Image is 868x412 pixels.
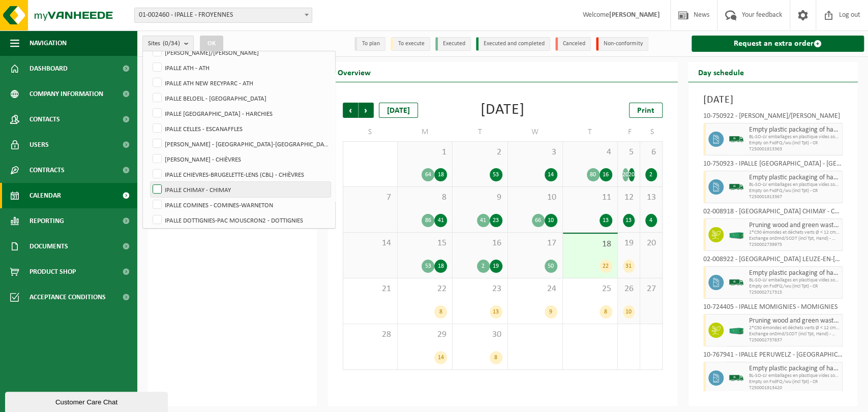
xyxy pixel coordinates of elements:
[532,214,545,227] div: 66
[490,305,502,319] div: 13
[29,259,76,284] span: Product Shop
[688,62,754,82] h2: Day schedule
[623,192,635,203] span: 12
[403,238,447,249] span: 15
[645,168,657,181] div: 2
[148,36,180,51] span: Sites
[545,168,557,181] div: 14
[645,238,657,249] span: 20
[29,157,65,183] span: Contracts
[749,365,840,373] span: Empty plastic packaging of hazardous substances
[749,140,840,146] span: Empty on FxdFQ/wu (incl Tpt) - CR
[151,167,331,182] label: IPALLE CHIEVRES-BRUGELETTE-LENS (CBL) - CHIÈVRES
[749,331,840,337] span: Exchange onDmd/SCOT (incl Tpt, Hand) - Weekday - HK (Exch)
[151,151,331,167] label: [PERSON_NAME] - CHIÈVRES
[458,147,502,158] span: 2
[749,188,840,194] span: Empty on FxdFQ/wu (incl Tpt) - CR
[354,37,385,51] li: To plan
[151,90,331,106] label: IPALLE BELOEIL - [GEOGRAPHIC_DATA]
[135,8,312,22] span: 01-002460 - IPALLE - FROYENNES
[458,238,502,249] span: 16
[545,305,557,319] div: 9
[513,283,557,295] span: 24
[200,36,223,52] button: OK
[398,123,453,141] td: M
[29,132,49,157] span: Users
[640,123,663,141] td: S
[609,11,660,19] strong: [PERSON_NAME]
[151,182,331,197] label: IPALLE CHIMAY - CHIMAY
[134,8,312,23] span: 01-002460 - IPALLE - FROYENNES
[749,337,840,343] span: T250002737837
[749,242,840,248] span: T250002739975
[600,305,612,319] div: 8
[587,168,600,181] div: 80
[29,56,68,81] span: Dashboard
[749,325,840,331] span: 2*C30 émondes et déchets verts Ø < 12 cm - Lots 28a et 28b
[749,373,840,379] span: BL-SO-LV emballages en plastique vides souillés par des subs
[391,37,430,51] li: To execute
[623,283,635,295] span: 26
[151,106,331,121] label: IPALLE [GEOGRAPHIC_DATA] - HARCHIES
[703,352,843,362] div: 10-767941 - IPALLE PERUWELZ - [GEOGRAPHIC_DATA]
[555,37,591,51] li: Canceled
[151,121,331,136] label: IPALLE CELLES - ESCANAFFLES
[490,168,502,181] div: 53
[749,385,840,391] span: T250001913420
[490,351,502,364] div: 8
[348,238,392,249] span: 14
[458,283,502,295] span: 23
[600,168,612,181] div: 16
[422,168,434,181] div: 64
[422,260,434,273] div: 53
[637,107,654,115] span: Print
[729,132,744,147] img: BL-SO-LV
[596,37,648,51] li: Non-conformity
[703,208,843,218] div: 02-008918 - [GEOGRAPHIC_DATA] CHIMAY - CHIMAY
[703,113,843,123] div: 10-750922 - [PERSON_NAME]/[PERSON_NAME]
[749,134,840,140] span: BL-SO-LV emballages en plastique vides souillés par des subs
[645,147,657,158] span: 6
[151,136,331,151] label: [PERSON_NAME] - [GEOGRAPHIC_DATA]-[GEOGRAPHIC_DATA]
[623,260,635,273] div: 31
[29,107,60,132] span: Contacts
[600,260,612,273] div: 22
[618,123,640,141] td: F
[151,60,331,75] label: IPALLE ATH - ATH
[490,260,502,273] div: 19
[749,283,840,290] span: Empty on FxdFQ/wu (incl Tpt) - CR
[343,123,398,141] td: S
[703,161,843,171] div: 10-750923 - IPALLE [GEOGRAPHIC_DATA] - [GEOGRAPHIC_DATA]
[513,238,557,249] span: 17
[749,182,840,188] span: BL-SO-LV emballages en plastique vides souillés par des subs
[434,168,447,181] div: 18
[623,238,635,249] span: 19
[568,239,612,250] span: 18
[623,305,635,319] div: 10
[729,327,744,334] img: HK-XC-30-GN-00
[29,284,106,310] span: Acceptance conditions
[490,214,502,227] div: 23
[703,256,843,266] div: 02-008922 - [GEOGRAPHIC_DATA] LEUZE-EN-[GEOGRAPHIC_DATA] - [GEOGRAPHIC_DATA]
[628,168,635,181] div: 20
[729,179,744,195] img: BL-SO-LV
[29,30,67,56] span: Navigation
[545,260,557,273] div: 50
[645,192,657,203] span: 13
[151,75,331,90] label: IPALLE ATH NEW RECYPARC - ATH
[563,123,618,141] td: T
[476,37,550,51] li: Executed and completed
[435,37,471,51] li: Executed
[749,317,840,325] span: Pruning wood and green waste Ø < 12 cm
[434,351,447,364] div: 14
[749,230,840,236] span: 2*C30 émondes et déchets verts Ø < 12 cm - Lots 28a et 28b
[29,208,64,234] span: Reporting
[749,379,840,385] span: Empty on FxdFQ/wu (incl Tpt) - CR
[623,147,635,158] span: 5
[513,147,557,158] span: 3
[749,236,840,242] span: Exchange onDmd/SCOT (incl Tpt, Hand) - Weekday - HK (Exch)
[600,214,612,227] div: 13
[151,197,331,212] label: IPALLE COMINES - COMINES-WARNETON
[403,147,447,158] span: 1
